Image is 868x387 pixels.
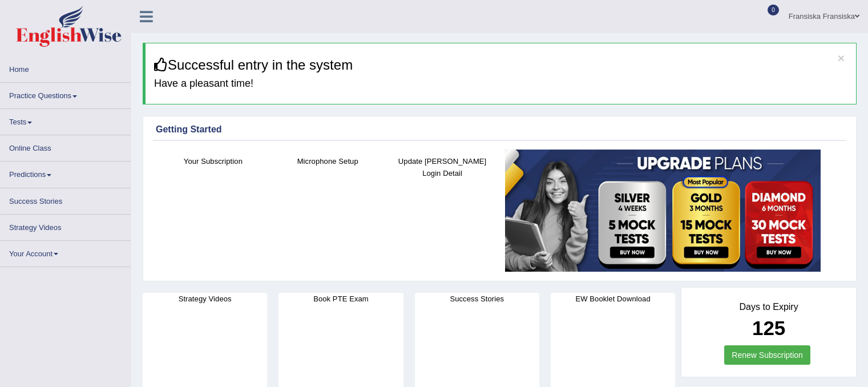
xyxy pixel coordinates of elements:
a: Renew Subscription [724,345,810,365]
a: Predictions [1,162,131,184]
h4: Update [PERSON_NAME] Login Detail [391,155,494,179]
span: 0 [768,5,779,15]
h4: Days to Expiry [694,302,843,312]
a: Success Stories [1,188,131,211]
h4: Book PTE Exam [278,293,403,305]
a: Your Account [1,241,131,263]
h4: Success Stories [415,293,539,305]
h4: Your Subscription [162,155,265,167]
h4: EW Booklet Download [551,293,675,305]
h4: Microphone Setup [276,155,380,167]
h4: Strategy Videos [143,293,267,305]
button: × [838,52,845,64]
a: Online Class [1,135,131,158]
a: Strategy Videos [1,215,131,237]
a: Tests [1,109,131,131]
b: 125 [752,317,785,339]
a: Home [1,57,131,79]
h4: Have a pleasant time! [154,78,847,90]
a: Practice Questions [1,83,131,105]
img: small5.jpg [505,150,821,272]
div: Getting Started [156,123,843,136]
h3: Successful entry in the system [154,58,847,72]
